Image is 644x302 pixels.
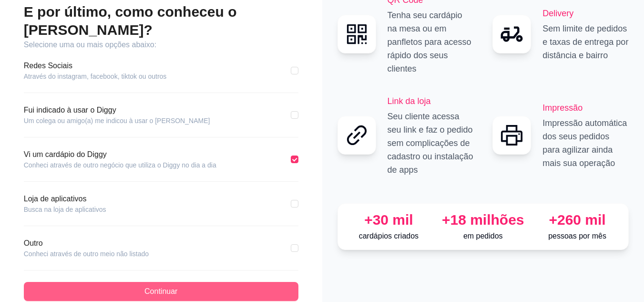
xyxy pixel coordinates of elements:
[346,211,432,229] div: +30 mil
[24,149,216,160] article: Vi um cardápio do Diggy
[24,282,298,301] button: Continuar
[534,230,621,242] p: pessoas por mês
[24,249,149,259] article: Conheci através de outro meio não listado
[24,72,167,81] article: Através do instagram, facebook, tiktok ou outros
[24,193,106,205] article: Loja de aplicativos
[24,39,298,51] article: Selecione uma ou mais opções abaixo:
[534,211,621,229] div: +260 mil
[24,104,210,116] article: Fui indicado à usar o Diggy
[542,22,629,62] p: Sem limite de pedidos e taxas de entrega por distância e bairro
[346,230,432,242] p: cardápios criados
[388,94,474,108] h2: Link da loja
[440,211,526,229] div: +18 milhões
[24,60,167,72] article: Redes Sociais
[542,116,629,170] p: Impressão automática dos seus pedidos para agilizar ainda mais sua operação
[388,9,474,75] p: Tenha seu cardápio na mesa ou em panfletos para acesso rápido dos seus clientes
[542,101,629,115] h2: Impressão
[24,116,210,125] article: Um colega ou amigo(a) me indicou à usar o [PERSON_NAME]
[24,238,149,249] article: Outro
[388,110,474,177] p: Seu cliente acessa seu link e faz o pedido sem complicações de cadastro ou instalação de apps
[24,3,298,39] h2: E por último, como conheceu o [PERSON_NAME]?
[542,7,629,20] h2: Delivery
[440,230,526,242] p: em pedidos
[24,205,106,214] article: Busca na loja de aplicativos
[144,286,177,297] span: Continuar
[24,160,216,170] article: Conheci através de outro negócio que utiliza o Diggy no dia a dia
